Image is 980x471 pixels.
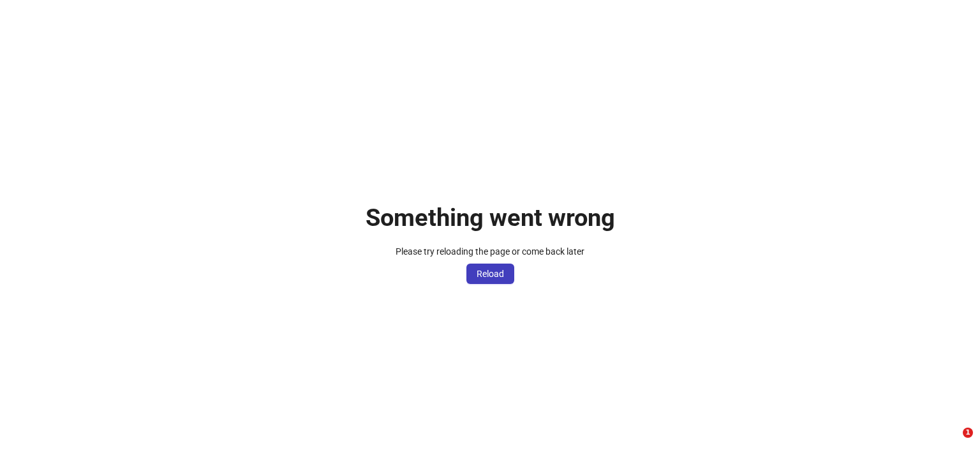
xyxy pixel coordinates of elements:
[477,269,504,279] span: Reload
[366,203,615,232] h1: Something went wrong
[396,246,584,257] span: Please try reloading the page or come back later
[937,428,967,458] iframe: Intercom live chat
[466,264,514,284] button: Reload
[963,428,973,438] span: 1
